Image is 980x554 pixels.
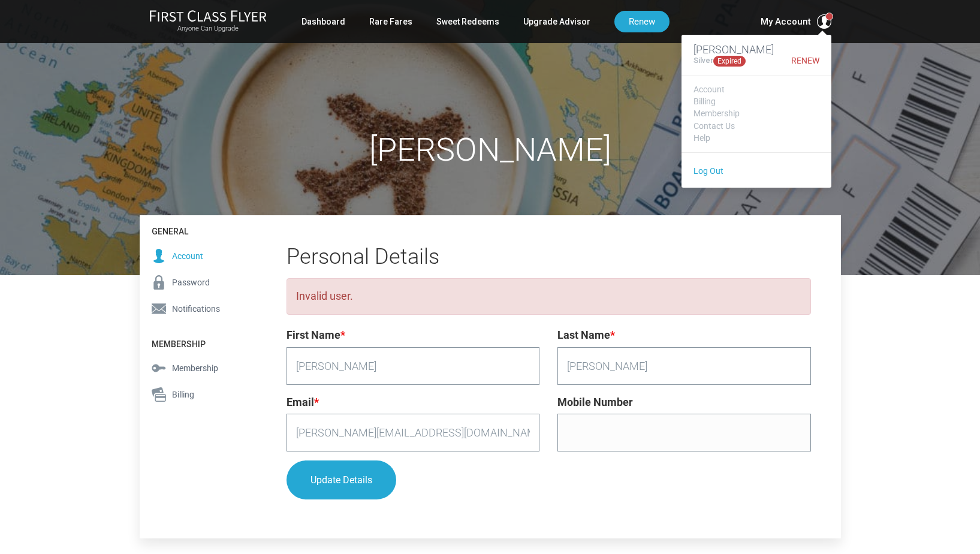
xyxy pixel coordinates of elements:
[761,14,811,29] span: My Account
[140,132,841,167] h1: [PERSON_NAME]
[436,11,499,32] a: Sweet Redeems
[172,302,220,315] span: Notifications
[693,97,819,106] a: Billing
[287,394,319,411] label: Email
[172,388,194,401] span: Billing
[369,11,412,32] a: Rare Fares
[301,11,345,32] a: Dashboard
[693,134,819,143] a: Help
[140,355,257,381] a: Membership
[140,243,257,269] a: Account
[287,245,811,269] h2: Personal Details
[287,460,396,499] button: Update Details
[287,327,345,344] label: First Name
[287,278,811,315] div: Invalid user.
[614,11,670,32] a: Renew
[140,296,257,322] a: Notifications
[557,327,615,344] label: Last Name
[172,249,203,263] span: Account
[693,44,819,56] h3: [PERSON_NAME]
[140,215,257,242] h4: General
[693,56,746,67] h4: Silver
[149,10,267,34] a: First Class FlyerAnyone Can Upgrade
[287,327,811,509] form: Profile - Personal Details
[172,362,218,375] span: Membership
[785,56,819,65] a: Renew
[713,56,746,67] small: Expired
[693,122,819,131] a: Contact Us
[149,10,267,22] img: First Class Flyer
[140,381,257,408] a: Billing
[693,166,723,176] a: Log Out
[693,109,819,118] a: Membership
[761,14,831,29] button: My Account
[557,394,633,411] label: Mobile Number
[140,328,257,355] h4: Membership
[149,25,267,33] small: Anyone Can Upgrade
[172,276,210,289] span: Password
[693,85,819,94] a: Account
[140,269,257,296] a: Password
[523,11,590,32] a: Upgrade Advisor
